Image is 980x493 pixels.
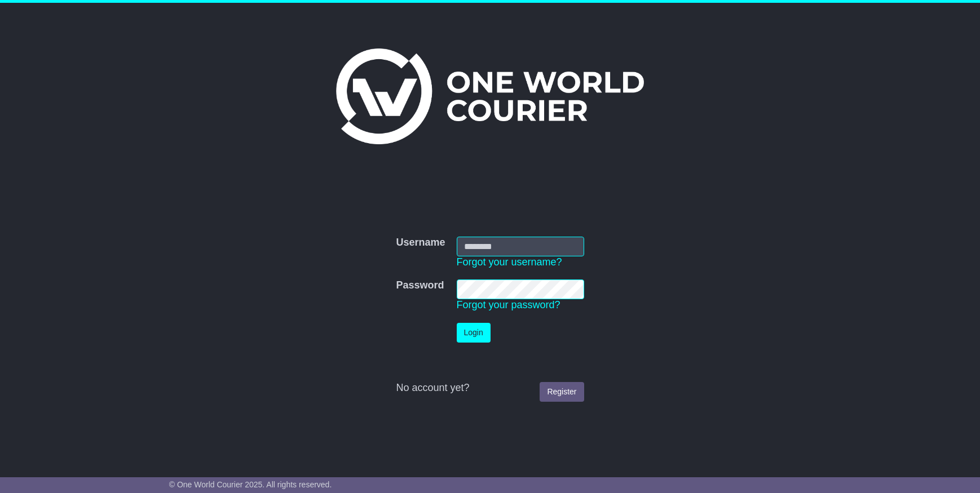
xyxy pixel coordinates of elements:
div: No account yet? [396,382,584,394]
img: One World [336,48,644,144]
button: Login [457,323,491,343]
a: Register [540,382,584,402]
a: Forgot your password? [457,299,560,310]
label: Username [396,237,445,249]
span: © One World Courier 2025. All rights reserved. [169,480,332,489]
a: Forgot your username? [457,256,562,268]
label: Password [396,279,444,292]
